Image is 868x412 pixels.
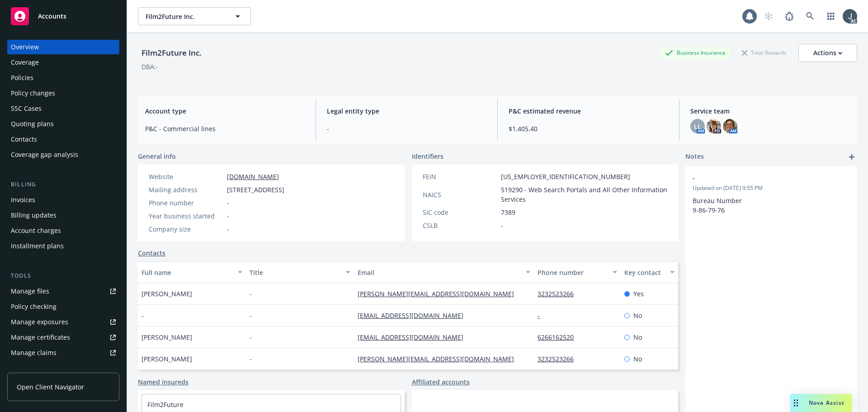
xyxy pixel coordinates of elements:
[138,152,176,161] span: General info
[423,190,497,199] div: NAICS
[7,101,119,116] a: SSC Cases
[145,124,305,133] span: P&C - Commercial lines
[423,208,497,217] div: SIC code
[250,268,340,277] div: Title
[690,106,850,116] span: Service team
[723,119,737,133] img: photo
[7,55,119,70] a: Coverage
[358,311,471,320] a: [EMAIL_ADDRESS][DOMAIN_NAME]
[11,147,78,162] div: Coverage gap analysis
[822,7,840,25] a: Switch app
[798,44,857,62] button: Actions
[7,147,119,162] a: Coverage gap analysis
[250,354,252,364] span: -
[11,71,33,85] div: Policies
[138,377,189,387] a: Named insureds
[227,224,229,234] span: -
[693,184,850,192] span: Updated on [DATE] 9:55 PM
[17,382,84,392] span: Open Client Navigator
[694,122,701,131] span: LL
[11,55,39,70] div: Coverage
[538,268,607,277] div: Phone number
[358,333,471,341] a: [EMAIL_ADDRESS][DOMAIN_NAME]
[142,289,192,298] span: [PERSON_NAME]
[142,354,192,364] span: [PERSON_NAME]
[7,284,119,298] a: Manage files
[412,152,443,161] span: Identifiers
[11,361,53,375] div: Manage BORs
[790,394,802,412] div: Drag to move
[146,12,224,21] span: Film2Future Inc.
[501,185,668,204] span: 519290 - Web Search Portals and All Other Information Services
[142,62,158,71] div: DBA: -
[7,40,119,54] a: Overview
[149,224,223,234] div: Company size
[538,333,581,341] a: 6266162520
[633,332,642,342] span: No
[624,268,665,277] div: Key contact
[843,9,857,24] img: photo
[327,106,486,116] span: Legal entity type
[358,289,521,298] a: [PERSON_NAME][EMAIL_ADDRESS][DOMAIN_NAME]
[246,261,354,283] button: Title
[11,239,64,253] div: Installment plans
[423,172,497,181] div: FEIN
[149,172,223,181] div: Website
[11,117,54,131] div: Quoting plans
[7,71,119,85] a: Policies
[147,400,184,409] a: Film2Future
[660,47,730,58] div: Business Insurance
[11,223,61,238] div: Account charges
[38,13,66,20] span: Accounts
[227,172,279,181] a: [DOMAIN_NAME]
[149,198,223,208] div: Phone number
[7,315,119,329] a: Manage exposures
[149,185,223,194] div: Mailing address
[142,268,232,277] div: Full name
[538,311,547,320] a: -
[759,7,778,25] a: Start snowing
[737,47,791,58] div: Total Rewards
[538,355,581,363] a: 3232523266
[354,261,534,283] button: Email
[7,330,119,345] a: Manage certificates
[501,172,630,181] span: [US_EMPLOYER_IDENTIFICATION_NUMBER]
[633,289,644,298] span: Yes
[538,289,581,298] a: 3232523266
[693,173,826,183] span: -
[7,117,119,131] a: Quoting plans
[7,223,119,238] a: Account charges
[813,44,842,62] div: Actions
[11,299,57,314] div: Policy checking
[250,332,252,342] span: -
[227,198,229,208] span: -
[11,346,57,360] div: Manage claims
[11,208,57,223] div: Billing updates
[809,399,844,407] span: Nova Assist
[145,106,305,116] span: Account type
[534,261,620,283] button: Phone number
[693,196,850,215] p: Bureau Number 9-86-79-76
[358,355,521,363] a: [PERSON_NAME][EMAIL_ADDRESS][DOMAIN_NAME]
[327,124,486,133] span: -
[780,7,798,25] a: Report a Bug
[846,152,857,162] a: add
[11,315,68,329] div: Manage exposures
[11,330,70,345] div: Manage certificates
[685,152,704,162] span: Notes
[250,311,252,320] span: -
[11,132,37,147] div: Contacts
[7,239,119,253] a: Installment plans
[138,7,251,25] button: Film2Future Inc.
[423,221,497,230] div: CSLB
[7,193,119,207] a: Invoices
[7,346,119,360] a: Manage claims
[7,86,119,100] a: Policy changes
[11,284,49,298] div: Manage files
[509,124,668,133] span: $1,405.40
[7,361,119,375] a: Manage BORs
[7,208,119,223] a: Billing updates
[633,354,642,364] span: No
[358,268,520,277] div: Email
